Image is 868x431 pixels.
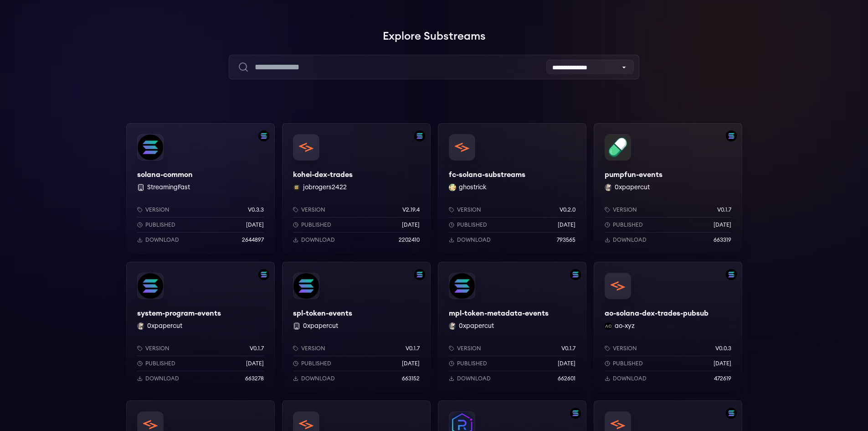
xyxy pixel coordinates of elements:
p: [DATE] [558,221,575,228]
p: v0.1.7 [561,345,575,352]
a: Filter by solana networksystem-program-eventssystem-program-events0xpapercut 0xpapercutVersionv0.... [126,262,275,393]
p: Version [145,206,169,213]
p: [DATE] [714,221,731,228]
p: Published [301,360,331,367]
p: v0.1.7 [717,206,731,213]
p: Published [145,360,175,367]
p: Version [145,345,169,352]
p: 2644897 [242,236,264,244]
button: 0xpapercut [147,322,182,331]
p: Published [301,221,331,228]
p: v0.2.0 [560,206,575,213]
p: Download [145,236,179,244]
p: Download [457,236,491,244]
p: 663319 [714,236,731,244]
a: Filter by solana networkpumpfun-eventspumpfun-events0xpapercut 0xpapercutVersionv0.1.7Published[D... [594,123,742,254]
button: jobrogers2422 [303,183,347,192]
a: Filter by solana networkmpl-token-metadata-eventsmpl-token-metadata-events0xpapercut 0xpapercutVe... [438,262,586,393]
p: Published [457,360,487,367]
button: ghostrick [459,183,487,192]
p: Published [613,360,643,367]
p: Published [145,221,175,228]
p: Download [301,236,335,244]
p: Version [613,206,637,213]
p: [DATE] [246,360,264,367]
p: [DATE] [402,360,420,367]
p: Version [301,345,325,352]
p: Version [457,206,481,213]
p: v0.0.3 [715,345,731,352]
p: Published [613,221,643,228]
button: 0xpapercut [303,322,338,331]
p: [DATE] [714,360,731,367]
p: 662601 [558,375,575,382]
a: Filter by solana networkkohei-dex-tradeskohei-dex-tradesjobrogers2422 jobrogers2422Versionv2.19.4... [282,123,431,254]
p: [DATE] [558,360,575,367]
p: v0.3.3 [248,206,264,213]
img: Filter by solana network [258,269,269,280]
p: v0.1.7 [250,345,264,352]
img: Filter by solana network [570,408,581,419]
p: Download [145,375,179,382]
a: Filter by solana networksolana-commonsolana-common StreamingFastVersionv0.3.3Published[DATE]Downl... [126,123,275,254]
button: 0xpapercut [459,322,494,331]
p: v2.19.4 [402,206,420,213]
img: Filter by solana network [258,130,269,141]
a: Filter by solana networkspl-token-eventsspl-token-events 0xpapercutVersionv0.1.7Published[DATE]Do... [282,262,431,393]
img: Filter by solana network [726,408,737,419]
p: 472619 [714,375,731,382]
a: Filter by solana networkao-solana-dex-trades-pubsubao-solana-dex-trades-pubsubao-xyz ao-xyzVersio... [594,262,742,393]
a: fc-solana-substreamsfc-solana-substreamsghostrick ghostrickVersionv0.2.0Published[DATE]Download79... [438,123,586,254]
p: 2202410 [399,236,420,244]
p: 663152 [402,375,420,382]
p: [DATE] [246,221,264,228]
h1: Explore Substreams [126,27,742,46]
p: Published [457,221,487,228]
p: [DATE] [402,221,420,228]
button: 0xpapercut [615,183,650,192]
p: Version [301,206,325,213]
p: Version [613,345,637,352]
p: Download [457,375,491,382]
p: Download [613,236,647,244]
button: ao-xyz [615,322,635,331]
p: 793565 [557,236,575,244]
img: Filter by solana network [726,269,737,280]
p: Download [301,375,335,382]
img: Filter by solana network [570,269,581,280]
img: Filter by solana network [726,130,737,141]
img: Filter by solana network [414,269,425,280]
p: Download [613,375,647,382]
button: StreamingFast [147,183,190,192]
p: v0.1.7 [406,345,420,352]
p: 663278 [245,375,264,382]
img: Filter by solana network [414,130,425,141]
p: Version [457,345,481,352]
